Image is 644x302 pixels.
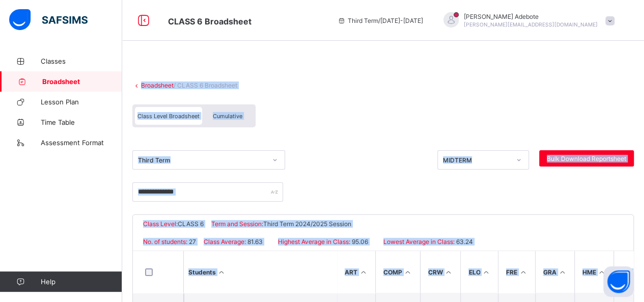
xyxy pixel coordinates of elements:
span: Time Table [41,118,122,126]
img: safsims [9,9,88,31]
div: Third Term [138,156,266,164]
th: ELO [460,251,498,293]
th: HME [574,251,614,293]
span: Broadsheet [42,77,122,86]
span: 63.24 [455,238,473,245]
i: Sort in Ascending Order [558,268,567,276]
span: Classes [41,57,122,65]
span: Class Average: [204,238,246,245]
div: HelenAdebote [433,12,620,29]
span: [PERSON_NAME][EMAIL_ADDRESS][DOMAIN_NAME] [464,21,598,28]
i: Sort in Ascending Order [482,268,490,276]
span: Lowest Average in Class: [383,238,455,245]
i: Sort in Ascending Order [598,268,606,276]
span: No. of students: [143,238,187,245]
i: Sort Ascending [217,268,226,276]
div: MIDTERM [443,156,510,164]
span: Bulk Download Reportsheet [547,155,626,162]
span: / CLASS 6 Broadsheet [174,81,237,89]
th: Students [184,251,337,293]
span: Highest Average in Class: [278,238,350,245]
span: 27 [187,238,196,245]
th: COMP [375,251,420,293]
th: ART [337,251,375,293]
i: Sort in Ascending Order [519,268,527,276]
span: Third Term 2024/2025 Session [263,220,351,228]
span: CLASS 6 [178,220,204,228]
span: Lesson Plan [41,98,122,106]
span: Help [41,278,122,286]
span: Cumulative [213,113,242,120]
span: session/term information [338,17,423,24]
th: FRE [498,251,535,293]
th: GRA [535,251,574,293]
span: Term and Session: [211,220,263,228]
span: Class Level: [143,220,178,228]
span: Assessment Format [41,139,122,147]
span: Class Arm Broadsheet [168,16,251,26]
span: [PERSON_NAME] Adebote [464,13,598,20]
i: Sort in Ascending Order [444,268,453,276]
a: Broadsheet [141,81,174,89]
button: Open asap [603,266,634,297]
span: Class Level Broadsheet [137,113,200,120]
i: Sort in Ascending Order [404,268,412,276]
i: Sort in Ascending Order [359,268,368,276]
span: 81.63 [246,238,263,245]
th: CRW [420,251,461,293]
span: 95.06 [350,238,368,245]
